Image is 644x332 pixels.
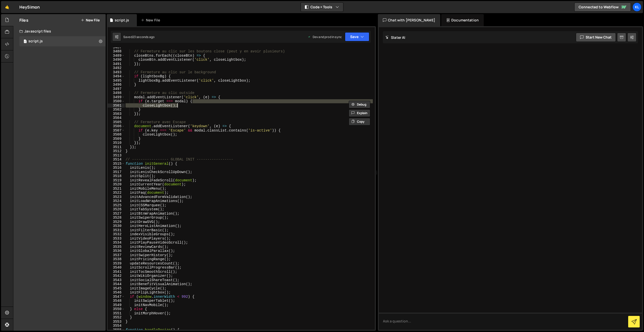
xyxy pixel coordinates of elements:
[108,108,125,112] div: 3502
[108,307,125,311] div: 3550
[141,18,162,23] div: New File
[108,66,125,70] div: 3492
[108,87,125,91] div: 3497
[301,3,343,12] button: Code + Tools
[108,157,125,162] div: 3514
[108,241,125,245] div: 3534
[108,182,125,187] div: 3520
[108,145,125,149] div: 3511
[108,49,125,54] div: 3488
[108,91,125,95] div: 3498
[13,26,106,36] div: Javascript files
[1,1,13,13] a: 🤙
[108,191,125,195] div: 3522
[108,166,125,170] div: 3516
[108,74,125,79] div: 3494
[132,35,154,39] div: 23 seconds ago
[378,14,440,26] div: Chat with [PERSON_NAME]
[108,199,125,203] div: 3524
[108,257,125,261] div: 3538
[108,104,125,108] div: 3501
[108,79,125,83] div: 3495
[345,32,369,41] button: Save
[108,212,125,216] div: 3527
[308,35,342,39] div: Dev and prod in sync
[108,253,125,257] div: 3537
[108,178,125,183] div: 3519
[108,315,125,320] div: 3552
[19,4,40,10] div: HeySimon
[108,195,125,199] div: 3523
[108,170,125,174] div: 3517
[108,270,125,274] div: 3541
[24,40,27,44] span: 1
[108,290,125,295] div: 3546
[108,228,125,233] div: 3531
[108,295,125,299] div: 3547
[28,39,43,44] div: script.js
[108,274,125,278] div: 3542
[108,220,125,224] div: 3529
[108,99,125,104] div: 3500
[108,282,125,286] div: 3544
[108,237,125,241] div: 3533
[81,18,100,22] button: New File
[108,299,125,303] div: 3548
[441,14,484,26] div: Documentation
[576,33,616,42] button: Start new chat
[108,311,125,316] div: 3551
[108,203,125,208] div: 3525
[108,320,125,324] div: 3553
[108,324,125,328] div: 3554
[108,128,125,133] div: 3507
[108,232,125,237] div: 3532
[108,162,125,166] div: 3515
[108,124,125,128] div: 3506
[632,3,641,12] a: Kl
[19,36,106,46] div: 16083/43150.js
[108,303,125,307] div: 3549
[108,245,125,249] div: 3535
[108,153,125,158] div: 3513
[108,112,125,116] div: 3503
[108,286,125,291] div: 3545
[108,132,125,137] div: 3508
[385,35,406,40] h2: Slater AI
[108,116,125,120] div: 3504
[108,62,125,66] div: 3491
[19,17,28,23] h2: Files
[108,141,125,145] div: 3510
[108,216,125,220] div: 3528
[108,45,125,50] div: 3487
[574,3,631,12] a: Connected to Webflow
[108,207,125,212] div: 3526
[108,187,125,191] div: 3521
[108,137,125,141] div: 3509
[108,83,125,87] div: 3496
[108,278,125,282] div: 3543
[349,118,370,125] button: Copy
[108,120,125,124] div: 3505
[108,149,125,153] div: 3512
[108,265,125,270] div: 3540
[108,261,125,266] div: 3539
[115,18,129,23] div: script.js
[108,95,125,99] div: 3499
[108,58,125,62] div: 3490
[108,70,125,75] div: 3493
[108,224,125,228] div: 3530
[108,174,125,178] div: 3518
[349,109,370,117] button: Explain
[123,35,154,39] div: Saved
[349,101,370,108] button: Debug
[108,249,125,253] div: 3536
[108,54,125,58] div: 3489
